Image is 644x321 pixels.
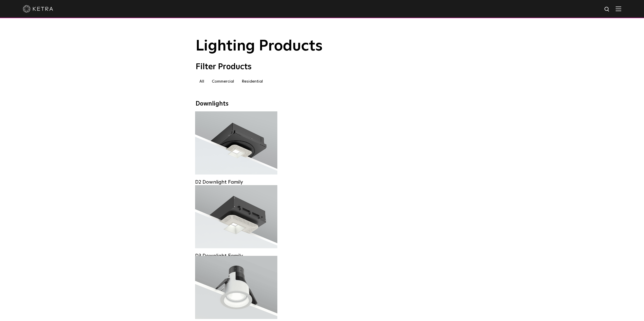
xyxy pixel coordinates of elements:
img: ketra-logo-2019-white [23,5,53,13]
label: Residential [238,77,267,86]
div: D3 Downlight Family [195,253,277,259]
div: Downlights [196,100,449,108]
span: Lighting Products [196,39,323,54]
img: search icon [604,6,610,13]
a: D2 Downlight Family Lumen Output:1200Colors:White / Black / Gloss Black / Silver / Bronze / Silve... [195,111,277,178]
a: D3 Downlight Family Lumen Output:700 / 900 / 1100Colors:White / Black / Silver / Bronze / Paintab... [195,185,277,248]
div: Filter Products [196,62,449,72]
img: Hamburger%20Nav.svg [616,6,621,11]
a: D4R Retrofit Downlight Lumen Output:800Colors:White / BlackBeam Angles:15° / 25° / 40° / 60°Watta... [195,256,277,319]
label: Commercial [208,77,238,86]
div: D2 Downlight Family [195,179,277,185]
label: All [196,77,208,86]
